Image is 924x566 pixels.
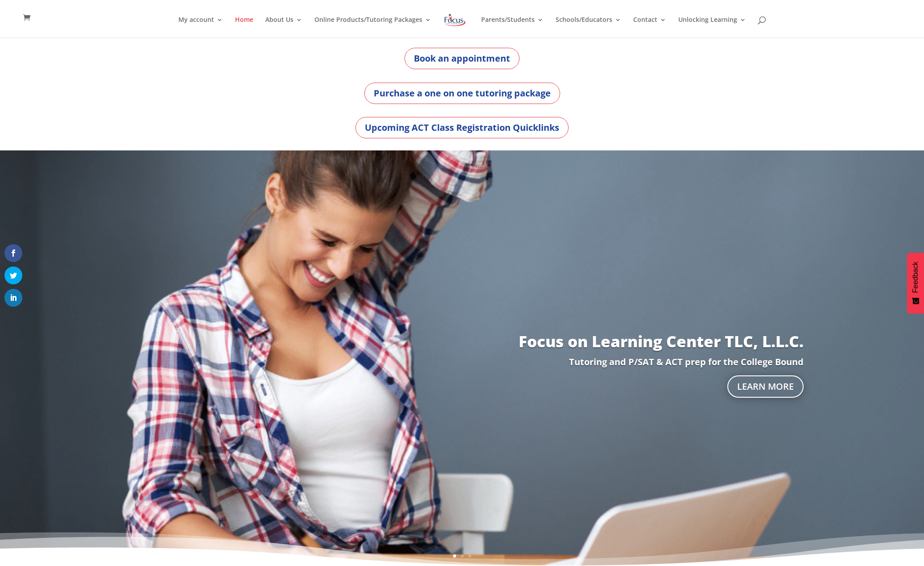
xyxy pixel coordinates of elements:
[556,17,621,37] a: Schools/Educators
[355,117,569,138] a: Upcoming ACT Class Registration Quicklinks
[120,358,804,366] p: Tutoring and P/SAT & ACT prep for the College Bound
[461,554,464,558] a: 2
[727,375,804,398] a: Learn More
[364,83,560,104] a: Purchase a one on one tutoring package
[314,17,431,37] a: Online Products/Tutoring Packages
[481,17,544,37] a: Parents/Students
[678,17,746,37] a: Unlocking Learning
[468,554,471,558] a: 3
[265,17,302,37] a: About Us
[453,554,456,558] a: 1
[912,262,920,293] span: Feedback
[519,331,804,352] a: Focus on Learning Center TLC, L.L.C.
[907,253,924,313] button: Feedback - Show survey
[443,12,466,28] img: Focus on Learning
[404,48,520,69] a: Book an appointment
[235,17,253,37] a: Home
[178,17,223,37] a: My account
[633,17,666,37] a: Contact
